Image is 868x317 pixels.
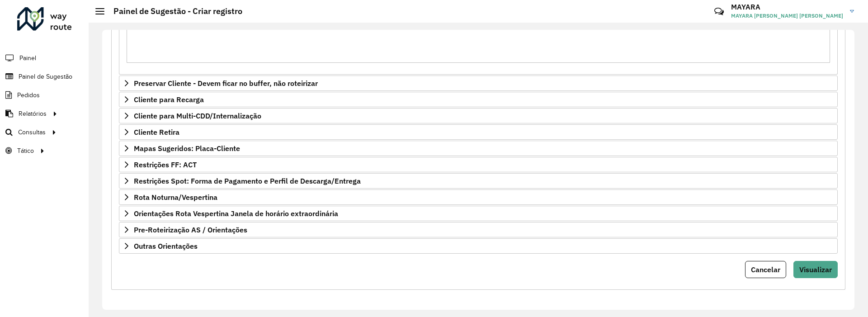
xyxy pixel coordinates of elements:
[134,194,217,201] span: Rota Noturna/Vespertina
[134,177,361,185] span: Restrições Spot: Forma de Pagamento e Perfil de Descarga/Entrega
[134,145,240,152] span: Mapas Sugeridos: Placa-Cliente
[799,265,832,274] span: Visualizar
[134,226,247,233] span: Pre-Roteirização AS / Orientações
[134,80,318,87] span: Preservar Cliente - Devem ficar no buffer, não roteirizar
[119,238,838,254] a: Outras Orientações
[17,146,34,156] span: Tático
[119,222,838,237] a: Pre-Roteirização AS / Orientações
[119,141,838,156] a: Mapas Sugeridos: Placa-Cliente
[134,112,261,119] span: Cliente para Multi-CDD/Internalização
[119,157,838,172] a: Restrições FF: ACT
[104,6,242,16] h2: Painel de Sugestão - Criar registro
[134,210,338,217] span: Orientações Rota Vespertina Janela de horário extraordinária
[17,90,40,100] span: Pedidos
[731,12,843,20] span: MAYARA [PERSON_NAME] [PERSON_NAME]
[134,128,179,136] span: Cliente Retira
[119,206,838,221] a: Orientações Rota Vespertina Janela de horário extraordinária
[731,3,843,11] h3: MAYARA
[134,242,198,250] span: Outras Orientações
[119,189,838,205] a: Rota Noturna/Vespertina
[134,161,197,168] span: Restrições FF: ACT
[119,76,838,91] a: Preservar Cliente - Devem ficar no buffer, não roteirizar
[19,72,72,81] span: Painel de Sugestão
[119,108,838,123] a: Cliente para Multi-CDD/Internalização
[709,2,729,21] a: Contato Rápido
[18,128,46,137] span: Consultas
[793,261,838,278] button: Visualizar
[19,53,36,63] span: Painel
[751,265,780,274] span: Cancelar
[119,92,838,107] a: Cliente para Recarga
[119,173,838,189] a: Restrições Spot: Forma de Pagamento e Perfil de Descarga/Entrega
[119,124,838,140] a: Cliente Retira
[745,261,786,278] button: Cancelar
[134,96,204,103] span: Cliente para Recarga
[19,109,47,118] span: Relatórios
